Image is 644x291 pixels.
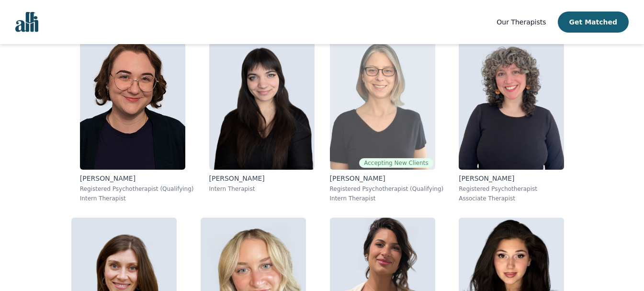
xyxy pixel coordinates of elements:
[72,24,202,210] a: Rose_Willow[PERSON_NAME]Registered Psychotherapist (Qualifying)Intern Therapist
[80,185,194,193] p: Registered Psychotherapist (Qualifying)
[359,158,433,168] span: Accepting New Clients
[330,32,435,170] img: Meghan_Dudley
[322,24,452,210] a: Meghan_DudleyAccepting New Clients[PERSON_NAME]Registered Psychotherapist (Qualifying)Intern Ther...
[497,18,546,26] span: Our Therapists
[451,24,572,210] a: Jordan_Nardone[PERSON_NAME]Registered PsychotherapistAssociate Therapist
[459,32,564,170] img: Jordan_Nardone
[330,174,444,183] p: [PERSON_NAME]
[459,195,564,202] p: Associate Therapist
[330,185,444,193] p: Registered Psychotherapist (Qualifying)
[497,16,546,28] a: Our Therapists
[80,195,194,202] p: Intern Therapist
[209,174,315,183] p: [PERSON_NAME]
[330,195,444,202] p: Intern Therapist
[80,32,185,170] img: Rose_Willow
[209,185,315,193] p: Intern Therapist
[459,174,564,183] p: [PERSON_NAME]
[15,12,38,32] img: alli logo
[209,32,315,170] img: Christina_Johnson
[202,24,322,210] a: Christina_Johnson[PERSON_NAME]Intern Therapist
[80,174,194,183] p: [PERSON_NAME]
[558,12,629,33] button: Get Matched
[459,185,564,193] p: Registered Psychotherapist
